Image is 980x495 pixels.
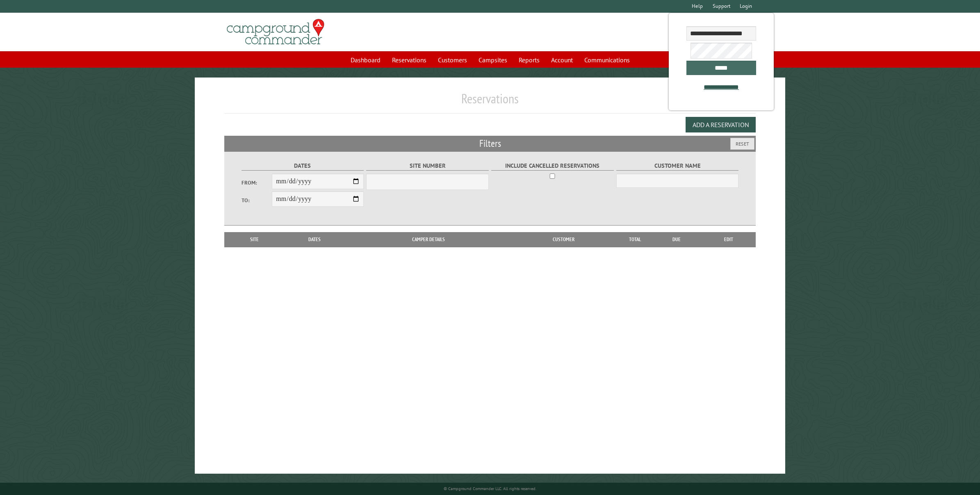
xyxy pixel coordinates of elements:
button: Add a Reservation [686,117,756,132]
a: Reports [514,52,545,68]
label: Dates [242,161,364,171]
a: Dashboard [346,52,385,68]
th: Customer [508,232,619,247]
a: Account [546,52,578,68]
label: Site Number [366,161,488,171]
small: © Campground Commander LLC. All rights reserved. [444,486,536,491]
a: Campsites [474,52,512,68]
th: Edit [702,232,756,247]
label: To: [242,196,272,204]
h2: Filters [224,136,756,151]
label: From: [242,179,272,187]
th: Camper Details [349,232,508,247]
label: Customer Name [616,161,738,171]
img: Campground Commander [224,16,327,48]
label: Include Cancelled Reservations [491,161,613,171]
th: Total [619,232,652,247]
th: Site [228,232,280,247]
th: Due [652,232,702,247]
a: Communications [579,52,635,68]
button: Reset [730,138,754,150]
a: Reservations [387,52,431,68]
th: Dates [280,232,349,247]
h1: Reservations [224,91,756,113]
a: Customers [433,52,472,68]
